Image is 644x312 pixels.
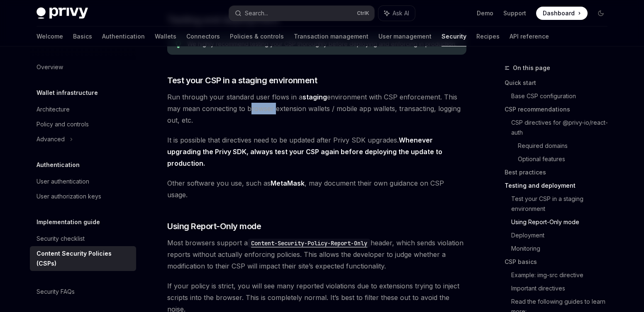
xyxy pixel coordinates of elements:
h5: Implementation guide [37,217,100,227]
div: Policy and controls [37,119,89,129]
a: MetaMask [271,179,305,188]
a: Policy and controls [30,117,136,132]
a: Content-Security-Policy-Report-Only [248,239,371,247]
a: Recipes [476,27,500,46]
span: On this page [513,63,550,73]
a: Security FAQs [30,284,136,299]
a: Using Report-Only mode [511,215,614,229]
a: Welcome [37,27,63,46]
a: Base CSP configuration [511,89,614,103]
a: Connectors [186,27,220,46]
div: Overview [37,62,63,72]
a: Policies & controls [230,27,284,46]
a: Example: img-src directive [511,268,614,282]
button: Search...CtrlK [229,6,374,21]
a: Support [503,9,526,17]
strong: Whenever upgrading the Privy SDK, always test your CSP again before deploying the update to produ... [167,136,442,167]
div: Architecture [37,104,70,114]
a: Overview [30,60,136,75]
button: Ask AI [378,6,415,21]
a: Wallets [155,27,176,46]
span: Test your CSP in a staging environment [167,75,317,86]
code: Content-Security-Policy-Report-Only [248,239,371,248]
span: Other software you use, such as , may document their own guidance on CSP usage. [167,177,466,201]
a: Monitoring [511,242,614,255]
h5: Wallet infrastructure [37,88,98,98]
a: Demo [477,9,493,17]
a: Authentication [102,27,145,46]
div: User authorization keys [37,191,101,201]
a: API reference [510,27,549,46]
a: CSP recommendations [505,103,614,116]
a: CSP basics [505,255,614,268]
a: Best practices [505,166,614,179]
img: dark logo [37,7,88,19]
h5: Authentication [37,160,80,170]
a: Required domains [518,139,614,152]
a: Important directives [511,282,614,295]
a: Content Security Policies (CSPs) [30,246,136,271]
div: Security checklist [37,234,85,244]
a: Quick start [505,76,614,89]
a: Deployment [511,229,614,242]
a: Dashboard [536,7,588,20]
strong: staging [302,93,327,101]
span: Run through your standard user flows in a environment with CSP enforcement. This may mean connect... [167,91,466,126]
a: Security [442,27,466,46]
a: Basics [73,27,92,46]
a: Transaction management [294,27,368,46]
span: Ask AI [393,9,409,17]
span: Most browsers support a header, which sends violation reports without actually enforcing policies... [167,237,466,272]
div: User authentication [37,177,89,186]
div: Advanced [37,134,65,144]
a: User management [378,27,432,46]
span: Ctrl K [357,10,369,17]
a: CSP directives for @privy-io/react-auth [511,116,614,139]
a: User authorization keys [30,189,136,204]
span: It is possible that directives need to be updated after Privy SDK upgrades. [167,134,466,169]
span: Dashboard [543,9,575,17]
a: Optional features [518,152,614,166]
span: Using Report-Only mode [167,220,261,232]
div: Content Security Policies (CSPs) [37,249,131,268]
a: Security checklist [30,231,136,246]
a: Test your CSP in a staging environment [511,192,614,215]
div: Search... [245,8,268,18]
button: Toggle dark mode [594,7,607,20]
div: Security FAQs [37,287,75,297]
a: User authentication [30,174,136,189]
a: Architecture [30,102,136,117]
a: Testing and deployment [505,179,614,192]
